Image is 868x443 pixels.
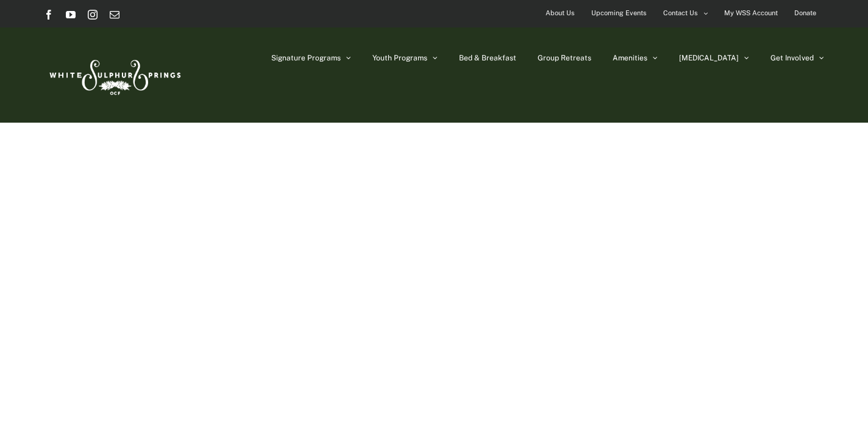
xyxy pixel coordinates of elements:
[538,54,591,62] span: Group Retreats
[546,4,575,22] span: About Us
[271,27,351,88] a: Signature Programs
[271,27,824,88] nav: Main Menu
[459,27,516,88] a: Bed & Breakfast
[372,54,427,62] span: Youth Programs
[591,4,647,22] span: Upcoming Events
[724,4,778,22] span: My WSS Account
[679,27,749,88] a: [MEDICAL_DATA]
[110,10,119,20] a: Email
[459,54,516,62] span: Bed & Breakfast
[794,4,816,22] span: Donate
[44,10,54,20] a: Facebook
[372,27,438,88] a: Youth Programs
[613,54,647,62] span: Amenities
[770,27,824,88] a: Get Involved
[663,4,698,22] span: Contact Us
[613,27,658,88] a: Amenities
[66,10,76,20] a: YouTube
[88,10,98,20] a: Instagram
[770,54,814,62] span: Get Involved
[679,54,739,62] span: [MEDICAL_DATA]
[271,54,341,62] span: Signature Programs
[44,46,184,104] img: White Sulphur Springs Logo
[538,27,591,88] a: Group Retreats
